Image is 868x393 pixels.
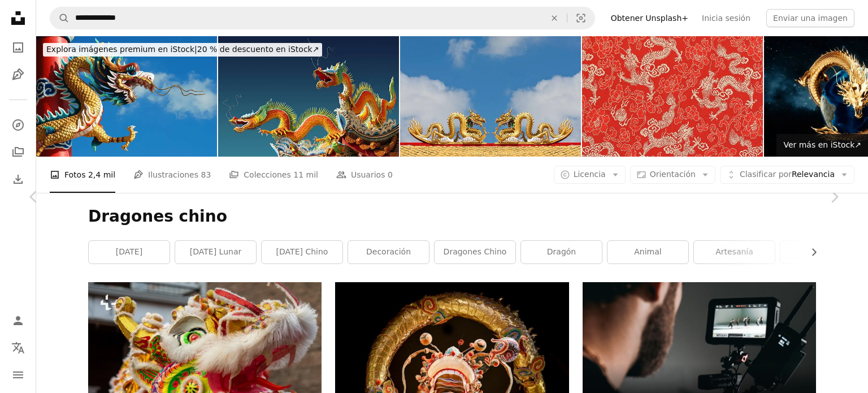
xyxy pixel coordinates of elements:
a: Usuarios 0 [336,157,393,193]
a: Papel pintado de dragón dorado y multicolor [335,380,568,390]
span: 20 % de descuento en iStock ↗ [46,45,319,54]
img: Dragon [218,36,399,157]
span: Relevancia [740,169,835,180]
a: Fotos [7,36,29,59]
a: Dragones chino [435,241,515,264]
button: Clasificar porRelevancia [720,166,854,184]
button: Borrar [542,7,567,29]
span: Licencia [574,170,606,179]
a: dragón [521,241,602,264]
a: Iniciar sesión / Registrarse [7,309,29,332]
a: Explorar [7,114,29,136]
a: Artesanía [694,241,775,264]
a: Obtener Unsplash+ [604,9,695,27]
span: Ver más en iStock ↗ [783,140,861,149]
button: Buscar en Unsplash [50,7,70,29]
a: [DATE] Lunar [175,241,256,264]
h1: Dragones chino [88,206,816,227]
button: Búsqueda visual [567,7,594,29]
button: Menú [7,364,29,386]
a: Inicia sesión [695,9,757,27]
a: Colecciones [7,141,29,163]
span: 83 [201,169,211,181]
a: reptil [780,241,861,264]
a: Siguiente [800,142,868,251]
span: 0 [388,169,393,181]
a: Ver más en iStock↗ [776,134,868,157]
a: [DATE] [89,241,170,264]
form: Encuentra imágenes en todo el sitio [50,7,595,29]
a: Ilustraciones 83 [133,157,211,193]
button: Licencia [554,166,626,184]
button: Orientación [630,166,715,184]
span: Orientación [650,170,696,179]
span: Clasificar por [740,170,792,179]
img: Dragon. [36,36,217,157]
a: Ilustraciones [7,63,29,86]
a: animal [607,241,688,264]
button: Idioma [7,336,29,359]
img: Dragón chino tela bordado [582,36,763,157]
a: [DATE] Chino [262,241,342,264]
a: Colecciones 11 mil [229,157,318,193]
a: una persona con una prenda [88,355,322,365]
span: 11 mil [293,169,318,181]
button: Enviar una imagen [766,9,854,27]
a: Explora imágenes premium en iStock|20 % de descuento en iStock↗ [36,36,329,63]
img: Dragón Chainese oro sobre azul cielo fondos [400,36,581,157]
button: desplazar lista a la derecha [804,241,816,264]
span: Explora imágenes premium en iStock | [46,45,197,54]
a: decoración [348,241,429,264]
